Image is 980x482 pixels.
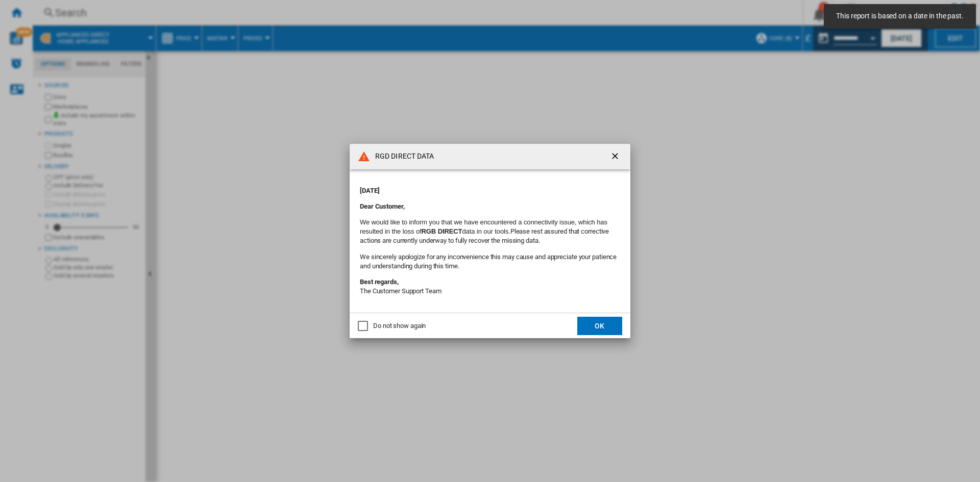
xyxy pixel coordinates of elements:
[462,227,510,235] font: data in our tools.
[360,218,620,246] p: Please rest assured that corrective actions are currently underway to fully recover the missing d...
[360,277,620,296] p: The Customer Support Team
[360,218,607,235] font: We would like to inform you that we have encountered a connectivity issue, which has resulted in ...
[358,321,426,331] md-checkbox: Do not show again
[360,278,399,286] strong: Best regards,
[360,187,379,194] strong: [DATE]
[360,202,405,210] strong: Dear Customer,
[373,321,426,331] div: Do not show again
[577,317,622,335] button: OK
[610,151,622,163] ng-md-icon: getI18NText('BUTTONS.CLOSE_DIALOG')
[360,252,620,271] p: We sincerely apologize for any inconvenience this may cause and appreciate your patience and unde...
[422,227,462,235] b: RGB DIRECT
[833,11,967,21] span: This report is based on a date in the past.
[370,151,434,162] h4: RGD DIRECT DATA
[606,146,626,167] button: getI18NText('BUTTONS.CLOSE_DIALOG')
